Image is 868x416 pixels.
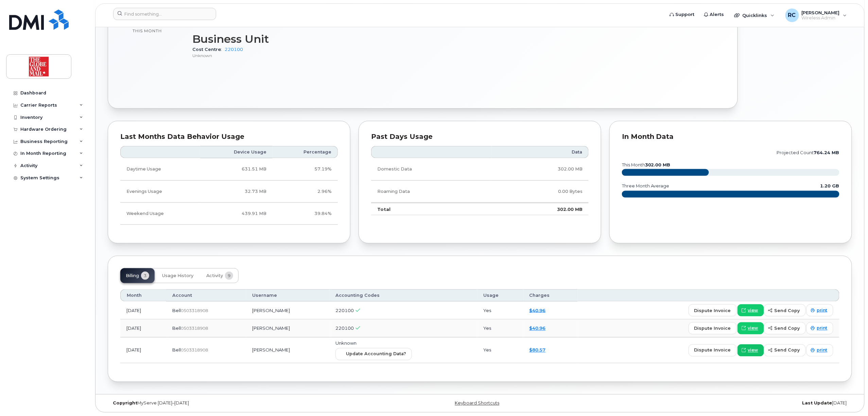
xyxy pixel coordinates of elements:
[748,325,758,331] span: view
[694,307,731,314] span: dispute invoice
[737,304,764,316] a: view
[748,307,758,313] span: view
[225,272,233,280] span: 9
[346,351,406,357] span: Update Accounting Data?
[817,325,828,331] span: print
[775,307,800,314] span: send copy
[492,203,589,216] td: 302.00 MB
[273,203,338,225] td: 39.84%
[737,322,764,334] a: view
[802,401,832,406] strong: Last Update
[329,289,477,302] th: Accounting Codes
[814,150,839,155] tspan: 764.24 MB
[645,162,671,167] tspan: 302.00 MB
[120,320,166,338] td: [DATE]
[764,304,806,316] button: send copy
[477,320,523,338] td: Yes
[172,347,181,353] span: Bell
[737,344,764,357] a: view
[748,347,758,354] span: view
[477,289,523,302] th: Usage
[802,15,840,21] span: Wireless Admin
[371,203,492,216] td: Total
[530,347,546,353] a: $80.57
[162,273,193,278] span: Usage History
[788,11,796,19] span: RC
[108,401,356,406] div: MyServe [DATE]–[DATE]
[113,401,137,406] strong: Copyright
[699,8,729,21] a: Alerts
[523,289,578,302] th: Charges
[777,150,839,155] text: projected count
[113,8,216,20] input: Find something...
[335,348,412,360] button: Update Accounting Data?
[200,146,273,158] th: Device Usage
[820,183,839,188] text: 1.20 GB
[781,8,852,22] div: Richard Chan
[246,338,329,363] td: [PERSON_NAME]
[817,347,828,354] span: print
[622,162,671,167] text: this month
[120,181,338,203] tr: Weekdays from 6:00pm to 8:00am
[775,325,800,332] span: send copy
[530,326,546,331] a: $40.96
[120,203,338,225] tr: Friday from 6:00pm to Monday 8:00am
[181,348,208,353] span: 0503318908
[764,344,806,357] button: send copy
[802,10,840,15] span: [PERSON_NAME]
[694,325,731,332] span: dispute invoice
[192,53,449,58] p: Unknown
[371,158,492,180] td: Domestic Data
[181,308,208,313] span: 0503318908
[120,158,200,180] td: Daytime Usage
[225,47,243,52] a: 220100
[817,307,828,313] span: print
[477,302,523,320] td: Yes
[730,8,779,22] div: Quicklinks
[492,158,589,180] td: 302.00 MB
[371,181,492,203] td: Roaming Data
[604,401,852,406] div: [DATE]
[335,326,354,331] span: 220100
[694,347,731,354] span: dispute invoice
[335,341,357,346] span: Unknown
[689,322,737,334] button: dispute invoice
[166,289,246,302] th: Account
[200,203,273,225] td: 439.91 MB
[622,133,839,140] div: In Month Data
[492,146,589,158] th: Data
[676,11,695,18] span: Support
[689,344,737,357] button: dispute invoice
[120,181,200,203] td: Evenings Usage
[806,322,833,334] a: print
[710,11,724,18] span: Alerts
[764,322,806,334] button: send copy
[192,33,449,45] h3: Business Unit
[246,302,329,320] td: [PERSON_NAME]
[120,289,166,302] th: Month
[743,13,767,18] span: Quicklinks
[246,320,329,338] td: [PERSON_NAME]
[273,158,338,180] td: 57.19%
[622,183,670,188] text: three month average
[172,326,181,331] span: Bell
[200,181,273,203] td: 32.73 MB
[246,289,329,302] th: Username
[273,146,338,158] th: Percentage
[455,401,500,406] a: Keyboard Shortcuts
[206,273,223,278] span: Activity
[492,181,589,203] td: 0.00 Bytes
[689,304,737,316] button: dispute invoice
[200,158,273,180] td: 631.51 MB
[172,308,181,313] span: Bell
[120,133,338,140] div: Last Months Data Behavior Usage
[530,308,546,313] a: $40.96
[120,302,166,320] td: [DATE]
[273,181,338,203] td: 2.96%
[775,347,800,354] span: send copy
[806,344,833,357] a: print
[371,133,589,140] div: Past Days Usage
[477,338,523,363] td: Yes
[181,326,208,331] span: 0503318908
[665,8,699,21] a: Support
